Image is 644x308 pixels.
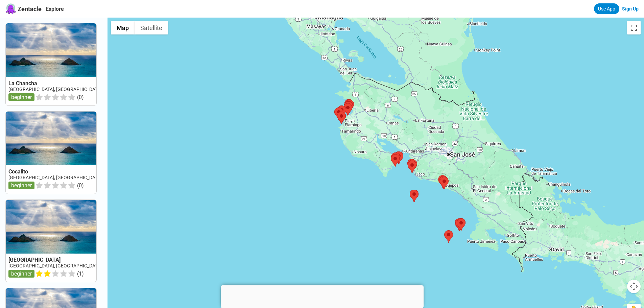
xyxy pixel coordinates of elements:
[622,6,639,11] a: Sign Up
[135,21,168,34] button: Show satellite imagery
[594,3,619,14] a: Use App
[221,285,424,306] iframe: Advertisement
[46,6,64,12] a: Explore
[5,3,42,14] a: Zentacle logoZentacle
[627,21,641,34] button: Toggle fullscreen view
[627,280,641,293] button: Map camera controls
[111,21,135,34] button: Show street map
[5,3,16,14] img: Zentacle logo
[18,5,42,13] span: Zentacle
